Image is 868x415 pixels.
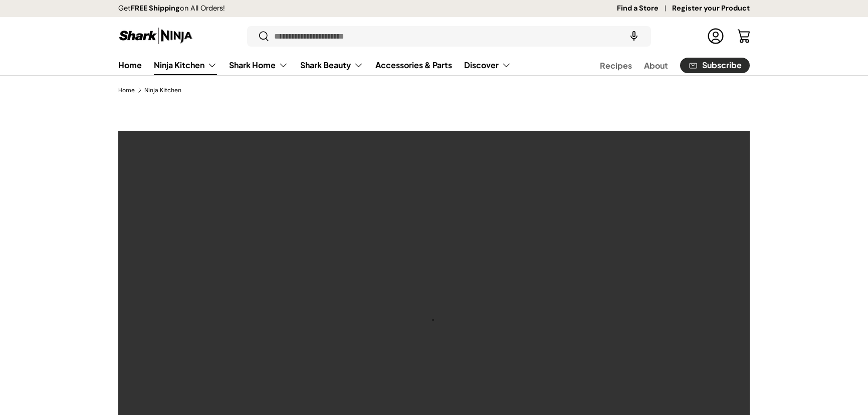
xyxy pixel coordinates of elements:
a: Home [118,55,142,75]
nav: Breadcrumbs [118,86,750,95]
a: Subscribe [680,58,750,73]
img: Shark Ninja Philippines [118,26,193,46]
a: Ninja Kitchen [154,55,217,75]
a: Find a Store [617,3,672,14]
a: Recipes [600,56,632,75]
summary: Discover [458,55,517,75]
speech-search-button: Search by voice [618,25,650,47]
a: About [644,56,668,75]
summary: Shark Home [223,55,294,75]
strong: FREE Shipping [131,4,180,13]
a: Shark Home [229,55,288,75]
a: Register your Product [672,3,750,14]
summary: Ninja Kitchen [148,55,223,75]
summary: Shark Beauty [294,55,369,75]
p: Get on All Orders! [118,3,225,14]
a: Discover [464,55,511,75]
span: Subscribe [702,61,742,69]
a: Accessories & Parts [375,55,452,75]
nav: Secondary [576,55,750,75]
nav: Primary [118,55,511,75]
a: Ninja Kitchen [144,87,181,93]
a: Home [118,87,135,93]
a: Shark Beauty [300,55,363,75]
